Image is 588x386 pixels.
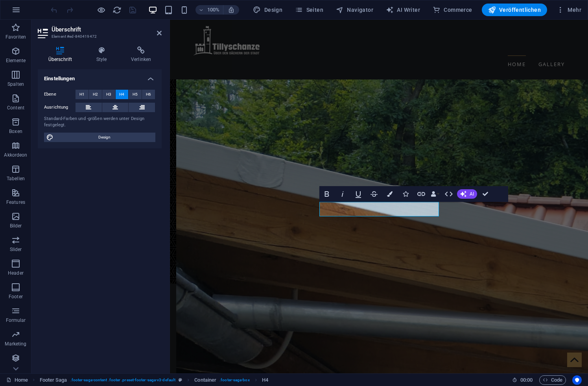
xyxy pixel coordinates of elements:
[292,4,326,16] button: Seiten
[512,375,533,385] h6: Session-Zeit
[40,375,67,385] span: Klick zum Auswählen. Doppelklick zum Bearbeiten
[40,375,268,385] nav: breadcrumb
[441,186,456,202] button: HTML
[382,186,397,202] button: Colors
[4,152,27,158] p: Akkordeon
[102,90,115,99] button: H3
[433,6,472,14] span: Commerce
[482,4,547,16] button: Veröffentlichen
[336,6,373,14] span: Navigator
[319,186,334,202] button: Bold (⌘B)
[133,90,138,99] span: H5
[38,69,162,83] h4: Einstellungen
[228,6,235,13] i: Bei Größenänderung Zoomstufe automatisch an das gewählte Gerät anpassen.
[335,186,350,202] button: Italic (⌘I)
[429,4,476,16] button: Commerce
[207,5,220,15] h6: 100%
[572,375,582,385] button: Usercentrics
[93,90,98,99] span: H2
[8,270,24,276] p: Header
[70,375,175,385] span: . footer-saga-content .footer .preset-footer-saga-v3-default
[250,4,286,16] button: Design
[179,378,182,382] i: Dieses Element ist ein anpassbares Preset
[112,5,122,15] button: reload
[553,4,584,16] button: Mehr
[539,375,566,385] button: Code
[383,4,423,16] button: AI Writer
[6,317,26,323] p: Formular
[120,46,162,63] h4: Verlinken
[6,199,25,205] p: Features
[520,375,533,385] span: 00 00
[367,186,382,202] button: Strikethrough
[10,223,22,229] p: Bilder
[38,46,86,63] h4: Überschrift
[76,90,88,99] button: H1
[478,186,493,202] button: Confirm (⌘+⏎)
[44,103,76,112] label: Ausrichtung
[119,90,124,99] span: H4
[44,116,155,129] div: Standard-Farben und -größen werden unter Design festgelegt.
[253,6,282,14] span: Design
[6,375,28,385] a: Klick, um Auswahl aufzuheben. Doppelklick öffnet Seitenverwaltung
[333,4,376,16] button: Navigator
[9,128,22,135] p: Boxen
[96,5,106,15] button: Klicke hier, um den Vorschau-Modus zu verlassen
[295,6,323,14] span: Seiten
[351,186,366,202] button: Underline (⌘U)
[7,105,24,111] p: Content
[44,133,155,142] button: Design
[488,6,541,14] span: Veröffentlichen
[398,186,413,202] button: Icons
[146,90,151,99] span: H6
[250,4,286,16] div: Design (Strg+Alt+Y)
[414,186,429,202] button: Link
[9,294,23,300] p: Footer
[52,33,146,40] h3: Element #ed-840419472
[429,186,441,202] button: Data Bindings
[457,189,477,199] button: AI
[526,377,527,383] span: :
[89,90,102,99] button: H2
[116,90,129,99] button: H4
[79,90,85,99] span: H1
[7,81,24,87] p: Spalten
[106,90,111,99] span: H3
[52,26,162,33] h2: Überschrift
[386,6,420,14] span: AI Writer
[557,6,581,14] span: Mehr
[262,375,268,385] span: Klick zum Auswählen. Doppelklick zum Bearbeiten
[7,175,25,182] p: Tabellen
[86,46,120,63] h4: Style
[142,90,155,99] button: H6
[195,5,223,15] button: 100%
[470,192,474,196] span: AI
[5,341,26,347] p: Marketing
[6,34,26,40] p: Favoriten
[194,375,216,385] span: Klick zum Auswählen. Doppelklick zum Bearbeiten
[56,133,153,142] span: Design
[44,90,76,99] label: Ebene
[219,375,250,385] span: . footer-saga-box
[543,375,562,385] span: Code
[10,246,22,253] p: Slider
[6,57,26,64] p: Elemente
[129,90,142,99] button: H5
